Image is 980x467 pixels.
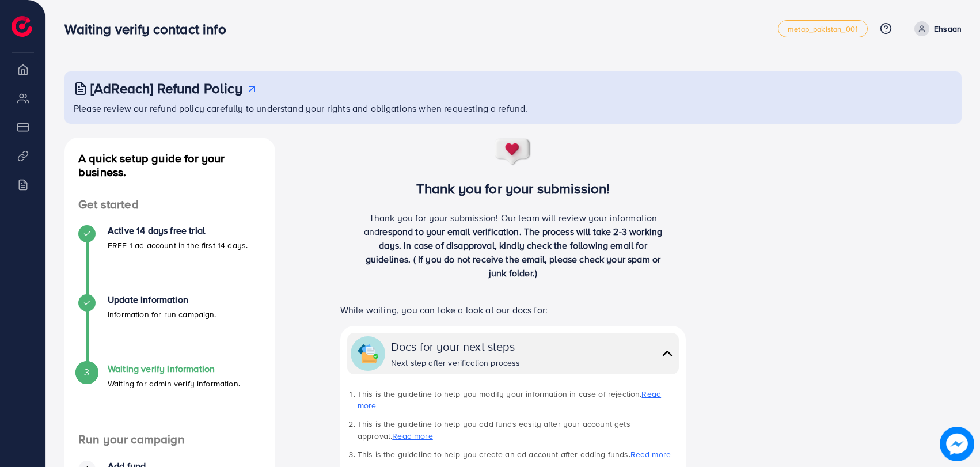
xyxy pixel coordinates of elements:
[392,430,432,442] a: Read more
[108,294,216,305] h4: Update Information
[64,21,235,37] h3: Waiting verify contact info
[778,20,868,37] a: metap_pakistan_001
[340,303,686,317] p: While waiting, you can take a look at our docs for:
[64,363,275,432] li: Waiting verify information
[366,225,663,279] span: respond to your email verification. The process will take 2-3 working days. In case of disapprova...
[64,151,275,179] h4: A quick setup guide for your business.
[358,449,679,460] li: This is the guideline to help you create an ad account after adding funds.
[494,138,532,166] img: success
[108,225,248,236] h4: Active 14 days free trial
[358,388,679,412] li: This is the guideline to help you modify your information in case of rejection.
[788,25,858,33] span: metap_pakistan_001
[358,388,661,411] a: Read more
[940,427,974,461] img: image
[659,345,675,362] img: collapse
[90,80,242,97] h3: [AdReach] Refund Policy
[64,432,275,447] h4: Run your campaign
[64,294,275,363] li: Update Information
[108,377,240,390] p: Waiting for admin verify information.
[321,180,705,197] h3: Thank you for your submission!
[630,449,671,460] a: Read more
[74,101,955,115] p: Please review our refund policy carefully to understand your rights and obligations when requesti...
[391,338,521,355] div: Docs for your next steps
[359,211,667,280] p: Thank you for your submission! Our team will review your information and
[64,198,275,212] h4: Get started
[108,363,240,374] h4: Waiting verify information
[108,307,216,321] p: Information for run campaign.
[12,16,32,37] img: logo
[84,366,89,379] span: 3
[391,357,521,369] div: Next step after verification process
[64,225,275,294] li: Active 14 days free trial
[358,343,378,364] img: collapse
[358,418,679,442] li: This is the guideline to help you add funds easily after your account gets approval.
[108,238,248,252] p: FREE 1 ad account in the first 14 days.
[910,21,962,36] a: Ehsaan
[934,22,962,36] p: Ehsaan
